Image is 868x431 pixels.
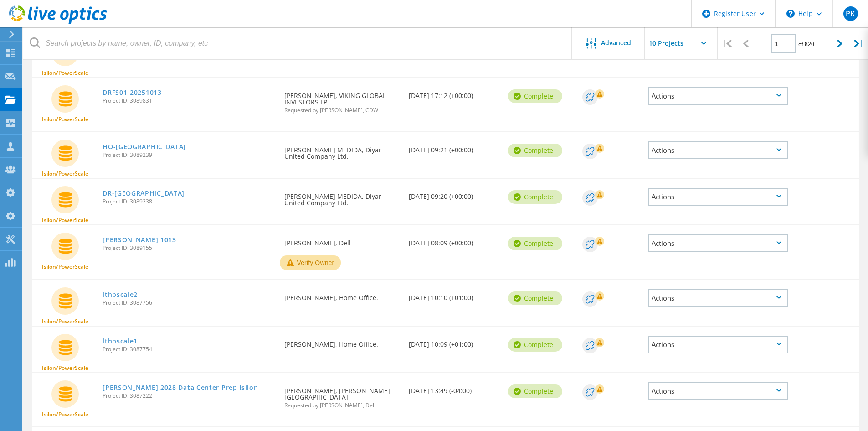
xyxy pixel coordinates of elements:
[284,403,399,408] span: Requested by [PERSON_NAME], Dell
[42,412,88,417] span: Isilon/PowerScale
[103,291,138,298] a: lthpscale2
[42,365,88,371] span: Isilon/PowerScale
[648,141,788,159] div: Actions
[718,27,736,60] div: |
[103,237,176,243] a: [PERSON_NAME] 1013
[280,373,404,417] div: [PERSON_NAME], [PERSON_NAME][GEOGRAPHIC_DATA]
[786,10,795,18] svg: \n
[648,188,788,206] div: Actions
[280,255,341,270] button: Verify Owner
[404,179,503,209] div: [DATE] 09:20 (+00:00)
[103,393,275,399] span: Project ID: 3087222
[103,245,275,251] span: Project ID: 3089155
[23,27,572,59] input: Search projects by name, owner, ID, company, etc
[280,327,404,357] div: [PERSON_NAME], Home Office.
[103,199,275,204] span: Project ID: 3089238
[284,108,399,113] span: Requested by [PERSON_NAME], CDW
[648,87,788,105] div: Actions
[601,40,631,46] span: Advanced
[404,225,503,255] div: [DATE] 08:09 (+00:00)
[280,132,404,169] div: [PERSON_NAME] MEDIDA, Diyar United Company Ltd.
[508,144,562,157] div: Complete
[103,384,258,391] a: [PERSON_NAME] 2028 Data Center Prep Isilon
[103,98,275,104] span: Project ID: 3089831
[103,300,275,306] span: Project ID: 3087756
[42,171,88,177] span: Isilon/PowerScale
[103,338,138,344] a: lthpscale1
[280,179,404,215] div: [PERSON_NAME] MEDIDA, Diyar United Company Ltd.
[42,218,88,223] span: Isilon/PowerScale
[42,264,88,270] span: Isilon/PowerScale
[404,78,503,108] div: [DATE] 17:12 (+00:00)
[846,10,855,17] span: PK
[404,327,503,357] div: [DATE] 10:09 (+01:00)
[508,237,562,250] div: Complete
[42,70,88,76] span: Isilon/PowerScale
[9,19,107,26] a: Live Optics Dashboard
[508,89,562,103] div: Complete
[42,117,88,122] span: Isilon/PowerScale
[404,373,503,403] div: [DATE] 13:49 (-04:00)
[648,382,788,400] div: Actions
[849,27,868,60] div: |
[103,144,186,150] a: HO-[GEOGRAPHIC_DATA]
[508,384,562,398] div: Complete
[280,280,404,310] div: [PERSON_NAME], Home Office.
[508,291,562,305] div: Complete
[280,78,404,122] div: [PERSON_NAME], VIKING GLOBAL INVESTORS LP
[103,152,275,158] span: Project ID: 3089239
[648,234,788,252] div: Actions
[404,280,503,310] div: [DATE] 10:10 (+01:00)
[648,289,788,307] div: Actions
[42,319,88,324] span: Isilon/PowerScale
[508,338,562,352] div: Complete
[404,132,503,162] div: [DATE] 09:21 (+00:00)
[508,190,562,204] div: Complete
[798,40,814,48] span: of 820
[103,89,162,96] a: DRFS01-20251013
[103,347,275,352] span: Project ID: 3087754
[103,190,185,197] a: DR-[GEOGRAPHIC_DATA]
[648,336,788,353] div: Actions
[280,225,404,255] div: [PERSON_NAME], Dell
